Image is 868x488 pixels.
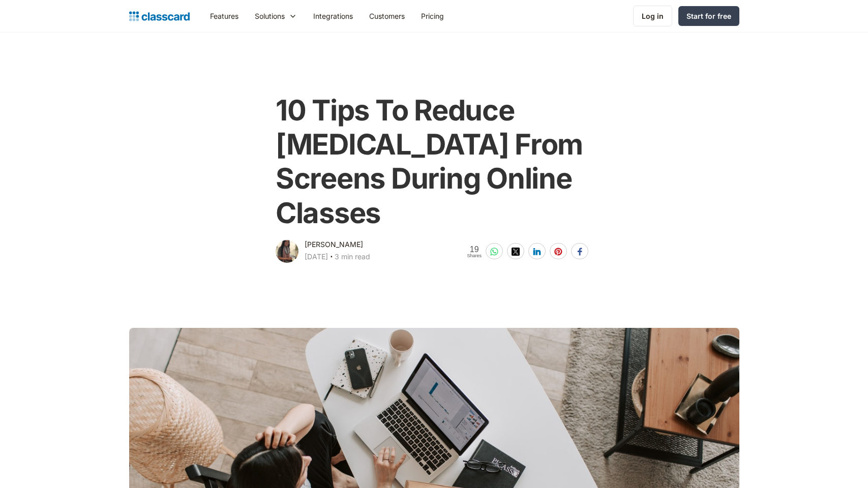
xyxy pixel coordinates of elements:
span: Shares [467,254,482,258]
a: Log in [633,6,672,26]
div: [PERSON_NAME] [305,238,363,251]
img: pinterest-white sharing button [554,248,562,256]
a: Customers [361,5,413,27]
a: Integrations [305,5,361,27]
div: [DATE] [305,251,328,263]
a: home [129,9,190,23]
img: linkedin-white sharing button [533,248,541,256]
div: Solutions [247,5,305,27]
a: Features [202,5,247,27]
img: facebook-white sharing button [576,248,584,256]
img: whatsapp-white sharing button [490,248,498,256]
span: 19 [467,245,482,254]
a: Pricing [413,5,452,27]
img: twitter-white sharing button [512,248,520,256]
h1: 10 Tips To Reduce [MEDICAL_DATA] From Screens During Online Classes [276,94,592,230]
div: Start for free [686,11,731,21]
div: Solutions [255,11,285,21]
div: ‧ [328,251,335,265]
div: 3 min read [335,251,370,263]
a: Start for free [678,6,739,26]
div: Log in [642,11,664,21]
